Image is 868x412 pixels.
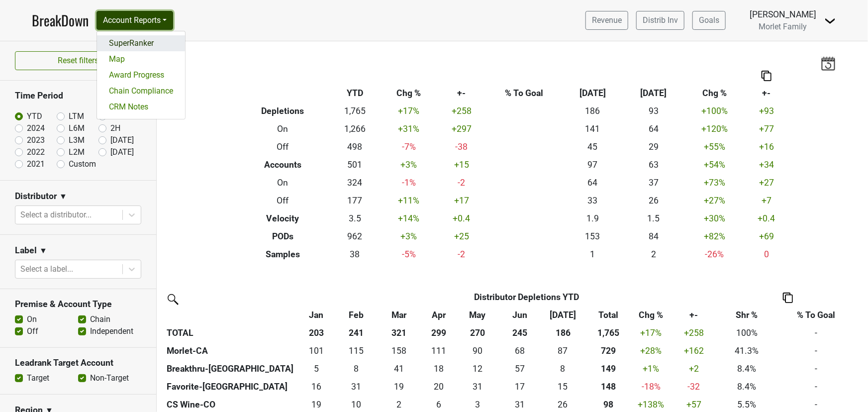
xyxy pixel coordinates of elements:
[27,134,45,146] label: 2023
[501,380,539,393] div: 17
[498,324,541,342] th: 245
[300,344,332,357] div: 101
[459,380,496,393] div: 31
[381,209,438,227] td: +14 %
[692,11,726,30] a: Goals
[97,51,185,67] a: Map
[96,31,186,119] div: Account Reports
[423,344,454,357] div: 111
[775,306,858,324] th: % To Goal: activate to sort column ascending
[15,245,37,256] h3: Label
[684,120,745,138] td: +120 %
[164,306,298,324] th: &nbsp;: activate to sort column ascending
[298,378,335,396] td: 16
[27,146,45,158] label: 2022
[298,324,335,342] th: 203
[684,328,704,338] span: +258
[623,84,684,102] th: [DATE]
[380,380,418,393] div: 19
[562,227,623,245] td: 153
[110,134,134,146] label: [DATE]
[32,10,89,31] a: BreakDown
[623,227,684,245] td: 84
[96,11,173,30] button: Account Reports
[90,372,129,384] label: Non-Target
[623,174,684,192] td: 37
[498,306,541,324] th: Jun: activate to sort column ascending
[437,156,485,174] td: +15
[381,245,438,263] td: -5 %
[623,192,684,209] td: 26
[329,245,381,263] td: 38
[97,99,185,115] a: CRM Notes
[562,174,623,192] td: 64
[27,158,45,170] label: 2021
[164,324,298,342] th: TOTAL
[684,192,745,209] td: +27 %
[69,158,96,170] label: Custom
[236,156,329,174] th: Accounts
[69,122,85,134] label: L6M
[745,156,788,174] td: +34
[236,174,329,192] th: On
[236,102,329,120] th: Depletions
[623,138,684,156] td: 29
[97,67,185,83] a: Award Progress
[381,120,438,138] td: +31 %
[672,380,716,393] div: -32
[584,360,633,378] th: 149.089
[459,344,496,357] div: 90
[745,245,788,263] td: 0
[378,342,420,360] td: 157.5
[421,324,457,342] th: 299
[335,342,378,360] td: 114.5
[562,120,623,138] td: 141
[421,360,457,378] td: 18.167
[684,174,745,192] td: +73 %
[623,102,684,120] td: 93
[437,209,485,227] td: +0.4
[824,15,836,27] img: Dropdown Menu
[437,102,485,120] td: +258
[542,360,584,378] td: 8
[437,192,485,209] td: +17
[585,11,628,30] a: Revenue
[27,325,38,337] label: Off
[27,110,42,122] label: YTD
[542,378,584,396] td: 14.667
[745,227,788,245] td: +69
[335,378,378,396] td: 30.833
[15,51,141,70] button: Reset filters
[485,84,562,102] th: % To Goal
[684,102,745,120] td: +100 %
[633,360,670,378] td: +1 %
[423,380,454,393] div: 20
[587,344,630,357] div: 729
[718,360,775,378] td: 8.4%
[69,146,85,158] label: L2M
[684,84,745,102] th: Chg %
[762,71,772,81] img: Copy to clipboard
[562,156,623,174] td: 97
[27,122,45,134] label: 2024
[236,245,329,263] th: Samples
[718,324,775,342] td: 100%
[641,328,662,338] span: +17%
[329,84,381,102] th: YTD
[164,342,298,360] th: Morlet-CA
[335,360,378,378] td: 8.334
[378,306,420,324] th: Mar: activate to sort column ascending
[684,138,745,156] td: +55 %
[236,120,329,138] th: On
[437,84,485,102] th: +-
[562,102,623,120] td: 186
[562,192,623,209] td: 33
[90,325,133,337] label: Independent
[421,342,457,360] td: 111
[584,306,633,324] th: Total: activate to sort column ascending
[562,209,623,227] td: 1.9
[69,110,84,122] label: LTM
[27,313,37,325] label: On
[745,174,788,192] td: +27
[498,378,541,396] td: 17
